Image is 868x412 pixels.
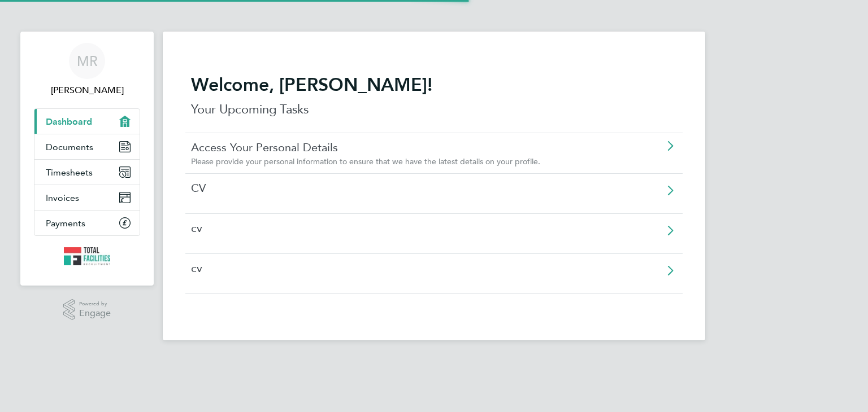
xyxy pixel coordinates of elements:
a: Invoices [34,185,140,210]
span: Engage [79,309,111,318]
span: Documents [46,142,93,152]
span: Merika Robinson [34,84,140,97]
a: cv [191,221,613,235]
a: Access Your Personal Details [191,140,613,155]
span: Powered by [79,299,111,309]
p: Your Upcoming Tasks [191,100,677,119]
span: Payments [46,218,85,229]
a: MR[PERSON_NAME] [34,43,140,97]
a: Dashboard [34,109,140,134]
a: Payments [34,211,140,235]
span: Invoices [46,192,79,203]
h2: Welcome, [PERSON_NAME]! [191,73,677,96]
a: Powered byEngage [63,299,111,321]
a: cv [191,261,613,275]
nav: Main navigation [20,32,154,286]
span: Dashboard [46,116,92,127]
a: Timesheets [34,160,140,185]
span: MR [77,54,98,68]
img: tfrecruitment-logo-retina.png [64,247,110,265]
a: CV [191,181,613,195]
span: Timesheets [46,167,93,178]
span: Please provide your personal information to ensure that we have the latest details on your profile. [191,156,540,166]
a: Go to home page [34,247,140,265]
a: Documents [34,134,140,159]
